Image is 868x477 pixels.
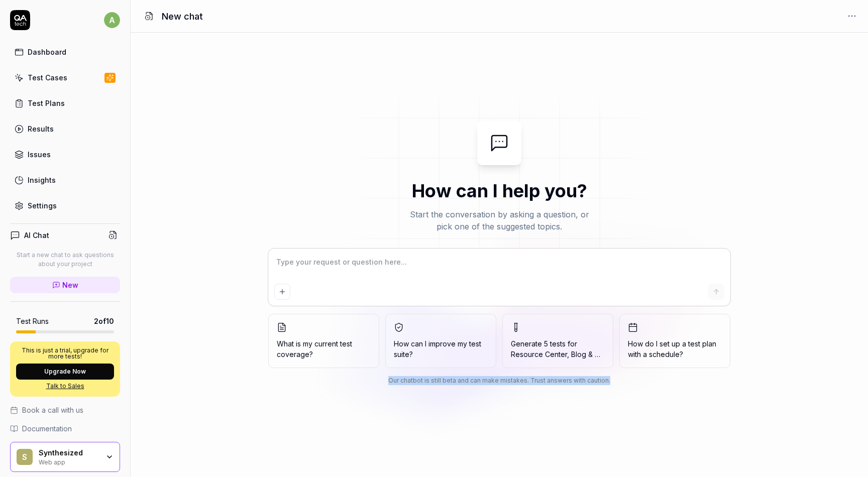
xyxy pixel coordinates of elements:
[10,423,120,434] a: Documentation
[17,449,33,465] span: S
[28,149,51,160] div: Issues
[628,338,722,360] span: How do I set up a test plan with a schedule?
[39,448,99,457] div: Synthesized
[162,10,203,23] h1: New chat
[502,314,613,368] button: Generate 5 tests forResource Center, Blog & Content
[511,350,621,359] span: Resource Center, Blog & Content
[10,68,120,87] a: Test Cases
[28,200,57,211] div: Settings
[10,119,120,139] a: Results
[10,42,120,62] a: Dashboard
[619,314,730,368] button: How do I set up a test plan with a schedule?
[10,145,120,164] a: Issues
[268,314,379,368] button: What is my current test coverage?
[28,72,67,83] div: Test Cases
[16,382,114,391] a: Talk to Sales
[22,423,72,434] span: Documentation
[10,277,120,293] a: New
[28,47,66,57] div: Dashboard
[104,10,120,30] button: a
[28,98,65,108] div: Test Plans
[24,230,49,241] h4: AI Chat
[62,280,78,290] span: New
[10,170,120,190] a: Insights
[268,376,730,385] div: Our chatbot is still beta and can make mistakes. Trust answers with caution.
[104,12,120,28] span: a
[511,338,605,360] span: Generate 5 tests for
[10,93,120,113] a: Test Plans
[28,124,54,134] div: Results
[10,251,120,269] p: Start a new chat to ask questions about your project
[394,338,488,360] span: How can I improve my test suite?
[10,196,120,215] a: Settings
[274,284,290,300] button: Add attachment
[277,338,371,360] span: What is my current test coverage?
[28,175,56,185] div: Insights
[10,442,120,472] button: SSynthesizedWeb app
[385,314,496,368] button: How can I improve my test suite?
[39,457,99,465] div: Web app
[16,317,49,326] h5: Test Runs
[16,347,114,360] p: This is just a trial, upgrade for more tests!
[16,364,114,380] button: Upgrade Now
[22,405,83,415] span: Book a call with us
[10,405,120,415] a: Book a call with us
[94,316,114,326] span: 2 of 10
